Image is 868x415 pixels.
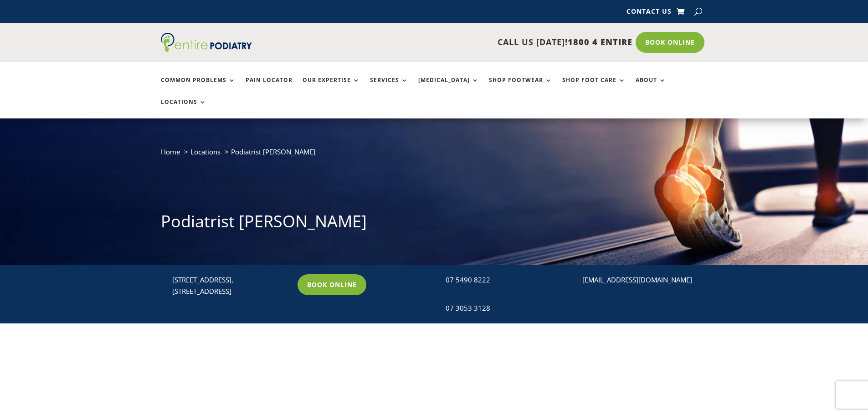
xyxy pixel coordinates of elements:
[172,274,289,297] p: [STREET_ADDRESS], [STREET_ADDRESS]
[627,8,672,18] a: Contact Us
[298,274,366,295] a: Book Online
[303,77,360,97] a: Our Expertise
[636,32,704,53] a: Book Online
[161,210,708,237] h1: Podiatrist [PERSON_NAME]
[562,77,626,97] a: Shop Foot Care
[582,275,692,284] a: [EMAIL_ADDRESS][DOMAIN_NAME]
[446,274,563,286] div: 07 5490 8222
[161,146,708,164] nav: breadcrumb
[418,77,479,97] a: [MEDICAL_DATA]
[161,33,252,52] img: logo (1)
[161,99,206,118] a: Locations
[287,36,632,48] p: CALL US [DATE]!
[161,147,180,156] a: Home
[636,77,666,97] a: About
[190,147,221,156] a: Locations
[568,36,632,47] span: 1800 4 ENTIRE
[489,77,552,97] a: Shop Footwear
[231,147,315,156] span: Podiatrist [PERSON_NAME]
[446,302,563,314] div: 07 3053 3128
[161,77,236,97] a: Common Problems
[246,77,293,97] a: Pain Locator
[370,77,408,97] a: Services
[161,45,252,54] a: Entire Podiatry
